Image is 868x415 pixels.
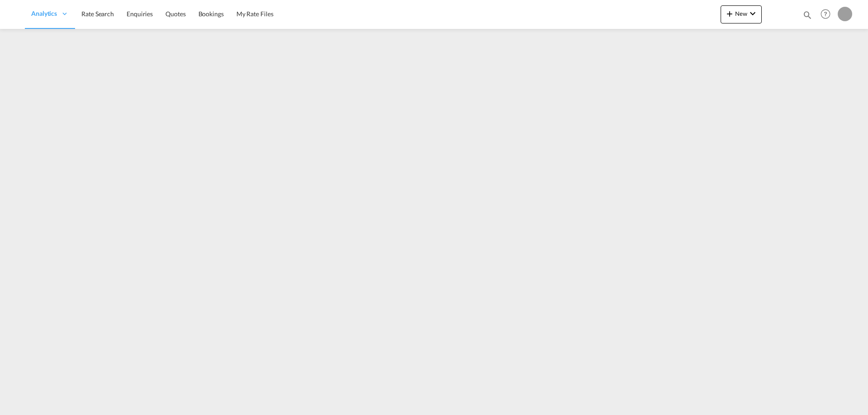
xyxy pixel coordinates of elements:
md-icon: icon-chevron-down [747,8,758,19]
span: Analytics [31,9,57,18]
span: Help [818,6,833,22]
span: Rate Search [81,10,114,18]
div: Help [818,6,838,23]
button: icon-plus 400-fgNewicon-chevron-down [721,5,762,23]
span: Enquiries [127,10,153,18]
md-icon: icon-plus 400-fg [724,8,735,19]
span: My Rate Files [236,10,274,18]
span: Quotes [165,10,185,18]
div: icon-magnify [802,10,812,23]
span: Bookings [198,10,224,18]
md-icon: icon-magnify [802,10,812,20]
span: New [724,10,758,17]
